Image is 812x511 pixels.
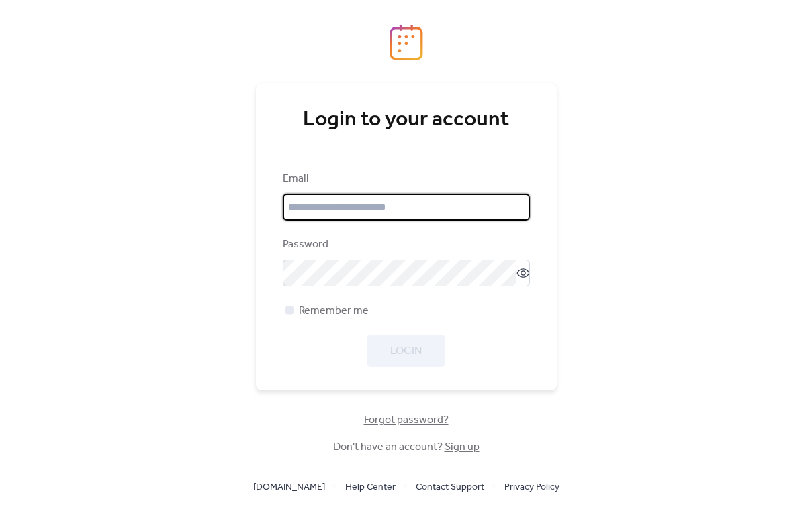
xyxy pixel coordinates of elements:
span: Remember me [299,303,369,319]
a: Contact Support [416,478,484,495]
a: Sign up [445,437,480,457]
a: Help Center [345,478,396,495]
div: Password [283,237,527,253]
span: Help Center [345,479,396,496]
div: Login to your account [283,107,530,133]
span: [DOMAIN_NAME] [253,479,325,496]
span: Forgot password? [364,412,449,429]
a: [DOMAIN_NAME] [253,478,325,495]
span: Privacy Policy [504,479,559,496]
div: Email [283,171,527,187]
a: Forgot password? [364,416,449,424]
span: Contact Support [416,479,484,496]
span: Don't have an account? [333,439,480,455]
a: Privacy Policy [504,478,559,495]
img: logo [390,24,423,60]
